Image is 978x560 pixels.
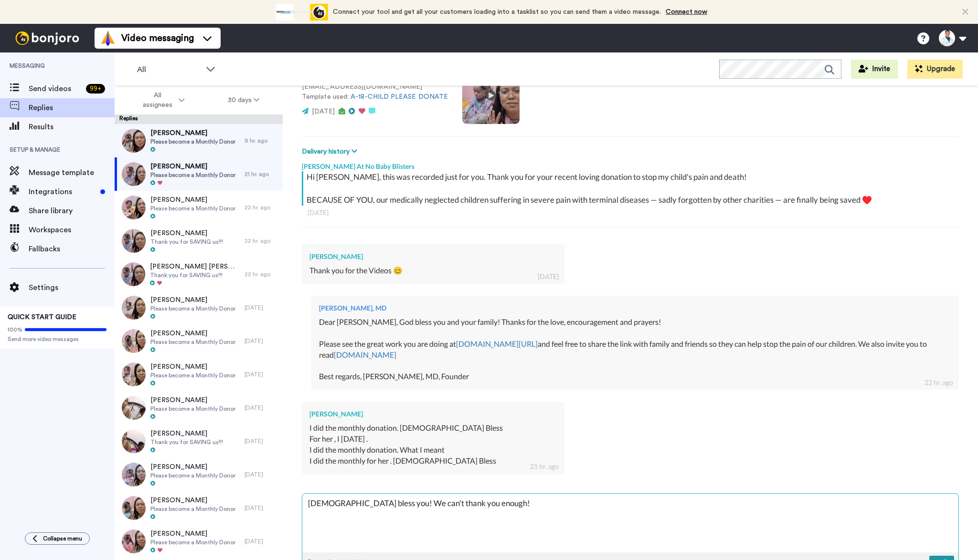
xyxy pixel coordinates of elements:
[851,60,898,79] button: Invite
[122,496,146,520] img: 75e6cefc-d664-4de1-9ea7-3f33f6dca00c-thumb.jpg
[150,496,235,505] span: [PERSON_NAME]
[150,329,235,338] span: [PERSON_NAME]
[334,350,396,359] a: [DOMAIN_NAME]
[115,458,283,491] a: [PERSON_NAME]Please become a Monthly Donor[DATE]
[244,237,278,245] div: 22 hr. ago
[115,124,283,157] a: [PERSON_NAME]Please become a Monthly Donor9 hr. ago
[121,262,145,286] img: 971c13df-31a7-4a3e-860d-4286fb2ac1da-thumb.jpg
[309,434,557,445] div: For her , I [DATE] .
[276,4,328,21] div: animation
[244,538,278,545] div: [DATE]
[150,338,235,346] span: Please become a Monthly Donor
[115,391,283,425] a: [PERSON_NAME]Please become a Monthly Donor[DATE]
[29,121,115,133] span: Results
[115,191,283,224] a: [PERSON_NAME]Please become a Monthly Donor22 hr. ago
[115,491,283,525] a: [PERSON_NAME]Please become a Monthly Donor[DATE]
[29,205,115,217] span: Share library
[122,129,146,153] img: 018a158b-8db8-4271-bb1c-eef8213c5b51-thumb.jpg
[150,505,235,513] span: Please become a Monthly Donor
[244,304,278,311] div: [DATE]
[150,228,223,238] span: [PERSON_NAME]
[115,291,283,324] a: [PERSON_NAME]Please become a Monthly Donor[DATE]
[666,9,707,15] a: Connect now
[150,429,223,438] span: [PERSON_NAME]
[150,529,235,539] span: [PERSON_NAME]
[122,463,146,487] img: dc5a64ac-73ad-4d5b-b0c5-f023bb7d4889-thumb.jpg
[308,208,953,218] div: [DATE]
[25,532,90,545] button: Collapse menu
[122,329,146,353] img: 61e11642-d647-4fef-97ef-55de1b054277-thumb.jpg
[530,462,559,471] div: 21 hr. ago
[115,425,283,458] a: [PERSON_NAME]Thank you for SAVING us!!![DATE]
[244,371,278,378] div: [DATE]
[244,170,278,178] div: 21 hr. ago
[100,31,116,46] img: vm-color.svg
[150,539,235,546] span: Please become a Monthly Donor
[29,186,96,197] span: Integrations
[244,471,278,478] div: [DATE]
[122,529,146,553] img: dbb72b09-a3d1-41c2-a769-f3b75ddbe522-thumb.jpg
[456,339,538,348] a: [DOMAIN_NAME][URL]
[138,91,177,110] span: All assignees
[309,252,557,261] div: [PERSON_NAME]
[122,196,146,219] img: 88e435b7-2623-4557-94ec-c90816923660-thumb.jpg
[122,363,146,386] img: f6ebb9b0-f63a-48a2-a892-41f8af6a7415-thumb.jpg
[150,438,223,446] span: Thank you for SAVING us!!!
[319,317,951,382] div: Dear [PERSON_NAME], God bless you and your family! Thanks for the love, encouragement and prayers...
[29,282,115,293] span: Settings
[122,296,146,320] img: 5a8f93b2-9704-4a23-824d-90d0b5636137-thumb.jpg
[309,423,557,434] div: I did the monthly donation. [DEMOGRAPHIC_DATA] Bless
[150,138,235,145] span: Please become a Monthly Donor
[8,314,76,321] span: QUICK START GUIDE
[29,102,115,114] span: Replies
[86,84,105,93] div: 99 +
[244,204,278,211] div: 22 hr. ago
[302,494,958,552] textarea: [DEMOGRAPHIC_DATA] bless you! We can't thank you enough!
[122,429,146,453] img: 7a32e584-c92a-4e91-9fd7-ac88fdfc3e08-thumb.jpg
[137,64,201,75] span: All
[121,31,194,45] span: Video messaging
[115,258,283,291] a: [PERSON_NAME] [PERSON_NAME]Thank you for SAVING us!!!22 hr. ago
[302,82,448,102] p: [EMAIL_ADDRESS][DOMAIN_NAME] Template used:
[244,137,278,145] div: 9 hr. ago
[150,295,235,305] span: [PERSON_NAME]
[309,265,557,276] div: Thank you for the Videos 😊
[29,167,115,178] span: Message template
[150,171,235,179] span: Please become a Monthly Donor
[319,303,951,313] div: [PERSON_NAME], MD
[309,409,557,419] div: [PERSON_NAME]
[115,324,283,358] a: [PERSON_NAME]Please become a Monthly Donor[DATE]
[150,372,235,379] span: Please become a Monthly Donor
[29,224,115,236] span: Workspaces
[150,271,240,279] span: Thank you for SAVING us!!!
[309,456,557,467] div: I did the monthly for her . [DEMOGRAPHIC_DATA] Bless
[351,93,448,100] a: A-18-CHILD PLEASE DONATE
[115,114,283,124] div: Replies
[115,525,283,558] a: [PERSON_NAME]Please become a Monthly Donor[DATE]
[150,128,235,138] span: [PERSON_NAME]
[244,337,278,345] div: [DATE]
[150,395,235,405] span: [PERSON_NAME]
[150,472,235,479] span: Please become a Monthly Donor
[122,396,146,420] img: ecb2e048-ebd6-450b-83c7-c32040f8f26c-thumb.jpg
[115,358,283,391] a: [PERSON_NAME]Please become a Monthly Donor[DATE]
[538,272,559,281] div: [DATE]
[150,405,235,413] span: Please become a Monthly Donor
[11,31,83,45] img: bj-logo-header-white.svg
[244,504,278,512] div: [DATE]
[29,243,115,255] span: Fallbacks
[907,60,963,79] button: Upgrade
[302,157,959,171] div: [PERSON_NAME] At No Baby Blisters
[244,270,278,278] div: 22 hr. ago
[122,229,146,253] img: b2659016-84ce-4acd-8747-d44cd013e207-thumb.jpg
[333,9,661,15] span: Connect your tool and get all your customers loading into a tasklist so you can send them a video...
[29,83,82,94] span: Send videos
[8,335,107,343] span: Send more video messages
[244,437,278,445] div: [DATE]
[115,157,283,191] a: [PERSON_NAME]Please become a Monthly Donor21 hr. ago
[309,445,557,456] div: I did the monthly donation. What I meant
[8,326,22,333] span: 100%
[150,305,235,312] span: Please become a Monthly Donor
[307,171,957,206] div: Hi [PERSON_NAME], this was recorded just for you. Thank you for your recent loving donation to st...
